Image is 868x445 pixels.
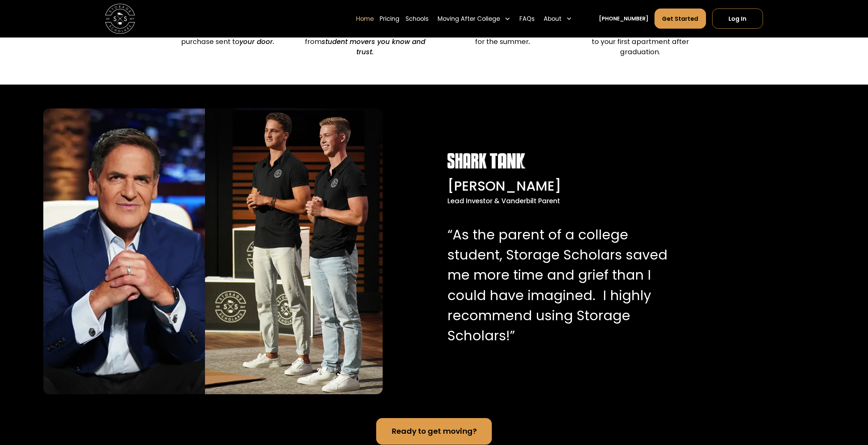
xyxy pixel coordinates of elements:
p: Door to Door pick-up and delivery from [303,27,428,57]
em: . [529,37,530,46]
a: Pricing [380,8,399,29]
div: Moving After College [435,8,513,29]
div: Moving After College [438,14,500,23]
a: Home [356,8,374,29]
a: Get Started [654,9,706,29]
div: About [544,14,561,23]
div: About [541,8,575,29]
img: Storage Scholars main logo [105,4,135,34]
a: home [105,4,135,34]
div: Lead Investor & Vanderbilt Parent [447,196,669,206]
a: [PHONE_NUMBER] [599,15,648,23]
a: Ready to get moving? [376,418,492,445]
img: Shark Tank white logo. [447,153,525,168]
a: Schools [406,8,429,29]
a: FAQs [519,8,535,29]
a: Log In [712,9,763,29]
em: your door. [239,37,275,46]
div: Ready to get moving? [392,426,477,437]
p: Ship boxes home for the summer, or to your first apartment after graduation. [577,27,703,57]
p: “As the parent of a college student, Storage Scholars saved me more time and grief than I could h... [447,225,669,346]
div: [PERSON_NAME] [447,176,669,196]
img: Mark Cuban with Storage Scholar's co-founders, Sam and Matt. [43,108,382,394]
em: student movers you know and trust. [322,37,425,57]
